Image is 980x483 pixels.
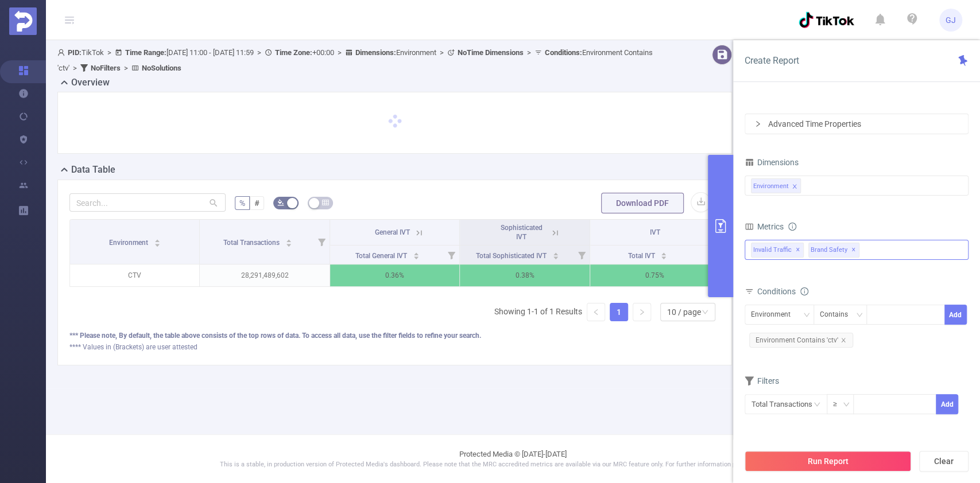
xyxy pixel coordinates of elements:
[754,120,761,127] i: icon: right
[745,222,784,231] span: Metrics
[154,242,160,246] i: icon: caret-down
[46,434,980,483] footer: Protected Media © [DATE]-[DATE]
[413,255,419,258] i: icon: caret-down
[69,330,720,341] div: *** Please note, By default, the table above consists of the top rows of data. To access all data...
[413,251,419,254] i: icon: caret-up
[355,48,436,57] span: Environment
[75,460,951,470] p: This is a stable, in production version of Protected Media's dashboard. Please note that the MRC ...
[840,337,846,343] i: icon: close
[142,64,181,72] b: No Solutions
[285,237,292,244] div: Sort
[820,305,856,324] div: Contains
[587,303,605,321] li: Previous Page
[751,178,801,193] li: Environment
[334,48,345,57] span: >
[91,64,121,72] b: No Filters
[753,179,789,194] div: Environment
[800,287,808,295] i: icon: info-circle
[57,49,68,56] i: icon: user
[239,198,245,208] span: %
[500,224,542,241] span: Sophisticated IVT
[592,309,599,315] i: icon: left
[254,198,259,208] span: #
[803,311,810,320] i: icon: down
[70,264,199,286] p: CTV
[285,237,292,241] i: icon: caret-up
[702,309,708,317] i: icon: down
[851,243,856,257] span: ✕
[633,303,651,321] li: Next Page
[200,264,329,286] p: 28,291,489,602
[68,48,82,57] b: PID:
[223,239,281,247] span: Total Transactions
[443,246,459,264] i: Filter menu
[703,246,719,264] i: Filter menu
[545,48,582,57] b: Conditions :
[843,401,850,409] i: icon: down
[749,333,853,348] span: Environment Contains 'ctv'
[574,246,590,264] i: Filter menu
[745,158,799,167] span: Dimensions
[524,48,534,57] span: >
[476,252,548,260] span: Total Sophisticated IVT
[751,243,804,258] span: Invalid Traffic
[661,251,667,254] i: icon: caret-up
[9,7,37,35] img: Protected Media
[494,303,582,321] li: Showing 1-1 of 1 Results
[944,305,967,325] button: Add
[71,76,110,89] h2: Overview
[69,193,226,212] input: Search...
[355,48,396,57] b: Dimensions :
[413,251,420,258] div: Sort
[661,255,667,258] i: icon: caret-down
[285,242,292,246] i: icon: caret-down
[104,48,115,57] span: >
[833,395,845,414] div: ≥
[355,252,409,260] span: Total General IVT
[552,251,559,254] i: icon: caret-up
[69,342,720,352] div: **** Values in (Brackets) are user attested
[154,237,160,241] i: icon: caret-up
[745,376,779,385] span: Filters
[601,193,684,213] button: Download PDF
[121,64,131,72] span: >
[313,220,330,264] i: Filter menu
[154,237,161,244] div: Sort
[649,228,660,236] span: IVT
[552,255,559,258] i: icon: caret-down
[856,311,863,320] i: icon: down
[610,303,628,321] li: 1
[751,305,799,324] div: Environment
[796,243,800,257] span: ✕
[745,451,911,472] button: Run Report
[552,251,559,258] div: Sort
[277,199,284,206] i: icon: bg-colors
[109,239,150,247] span: Environment
[330,264,459,286] p: 0.36%
[638,309,645,315] i: icon: right
[57,48,653,72] span: TikTok [DATE] 11:00 - [DATE] 11:59 +00:00
[254,48,265,57] span: >
[375,228,410,236] span: General IVT
[936,394,958,414] button: Add
[792,184,797,190] i: icon: close
[69,64,80,72] span: >
[667,303,701,321] div: 10 / page
[788,223,796,231] i: icon: info-circle
[745,55,799,66] span: Create Report
[627,252,656,260] span: Total IVT
[436,48,447,57] span: >
[275,48,312,57] b: Time Zone:
[71,163,115,177] h2: Data Table
[590,264,719,286] p: 0.75%
[322,199,329,206] i: icon: table
[125,48,166,57] b: Time Range:
[946,9,956,32] span: GJ
[458,48,524,57] b: No Time Dimensions
[610,303,627,321] a: 1
[745,114,968,134] div: icon: rightAdvanced Time Properties
[919,451,969,472] button: Clear
[808,243,859,258] span: Brand Safety
[460,264,589,286] p: 0.38%
[660,251,667,258] div: Sort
